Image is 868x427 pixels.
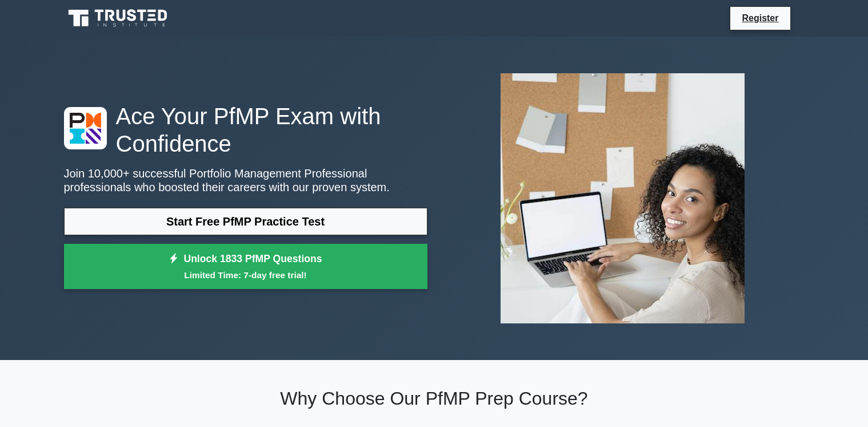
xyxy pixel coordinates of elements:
[64,102,427,157] h1: Ace Your PfMP Exam with Confidence
[735,11,785,25] a: Register
[78,268,413,282] small: Limited Time: 7-day free trial!
[64,244,427,290] a: Unlock 1833 PfMP QuestionsLimited Time: 7-day free trial!
[64,208,427,235] a: Start Free PfMP Practice Test
[64,167,427,194] p: Join 10,000+ successful Portfolio Management Professional professionals who boosted their careers...
[64,388,805,409] h2: Why Choose Our PfMP Prep Course?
